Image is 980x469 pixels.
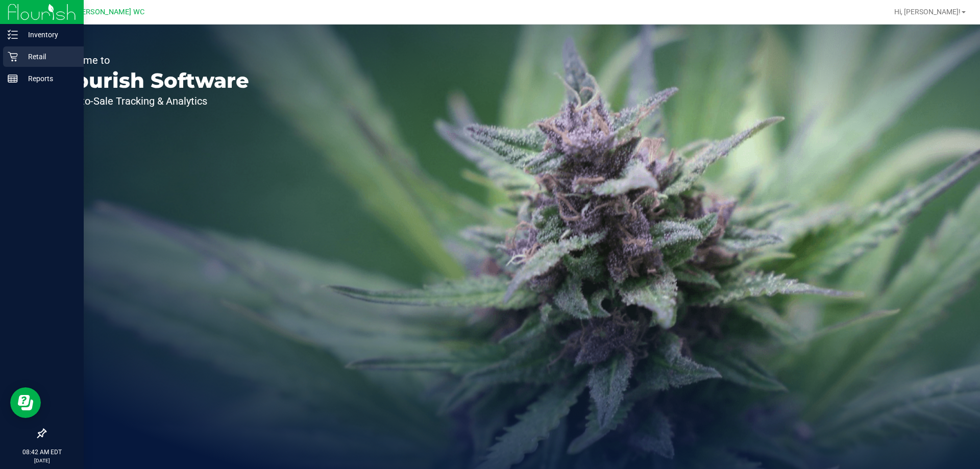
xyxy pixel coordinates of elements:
[55,55,249,65] p: Welcome to
[8,73,18,84] inline-svg: Reports
[64,8,144,16] span: St. [PERSON_NAME] WC
[894,8,961,16] span: Hi, [PERSON_NAME]!
[18,72,79,85] p: Reports
[10,387,41,418] iframe: Resource center
[18,51,79,63] p: Retail
[18,29,79,41] p: Inventory
[8,52,18,62] inline-svg: Retail
[5,457,79,464] p: [DATE]
[55,70,249,91] p: Flourish Software
[55,96,249,106] p: Seed-to-Sale Tracking & Analytics
[5,448,79,457] p: 08:42 AM EDT
[8,30,18,40] inline-svg: Inventory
